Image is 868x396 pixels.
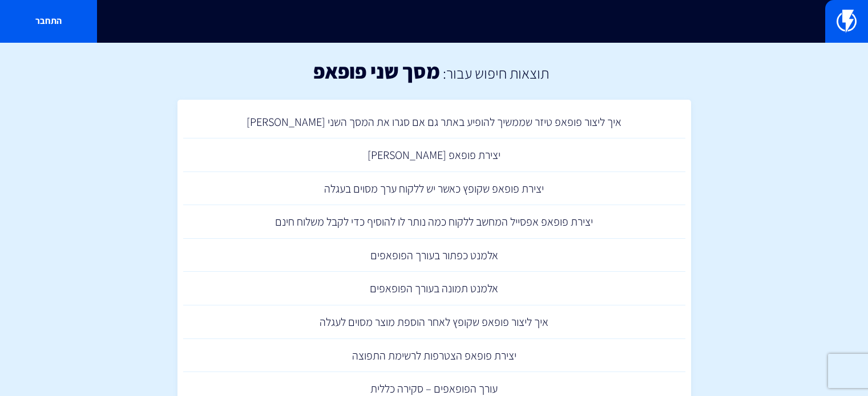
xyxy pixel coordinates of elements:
[183,305,685,339] a: איך ליצור פופאפ שקופץ לאחר הוספת מוצר מסוים לעגלה
[183,138,685,172] a: יצירת פופאפ [PERSON_NAME]
[183,339,685,373] a: יצירת פופאפ הצטרפות לרשימת התפוצה
[183,272,685,305] a: אלמנט תמונה בעורך הפופאפים
[440,65,549,81] h2: תוצאות חיפוש עבור:
[183,239,685,272] a: אלמנט כפתור בעורך הפופאפים
[183,205,685,239] a: יצירת פופאפ אפסייל המחשב ללקוח כמה נותר לו להוסיף כדי לקבל משלוח חינם
[183,172,685,206] a: יצירת פופאפ שקופץ כאשר יש ללקוח ערך מסוים בעגלה
[313,60,440,83] h1: מסך שני פופאפ
[183,105,685,139] a: איך ליצור פופאפ טיזר שממשיך להופיע באתר גם אם סגרו את המסך השני [PERSON_NAME]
